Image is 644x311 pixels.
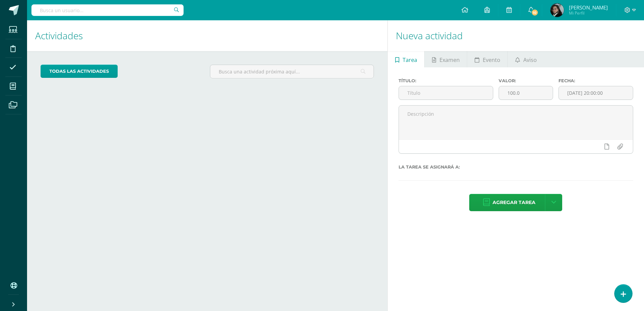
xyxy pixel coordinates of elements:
[210,65,374,78] input: Busca una actividad próxima aquí...
[439,52,460,68] span: Examen
[388,51,424,67] a: Tarea
[523,52,537,68] span: Aviso
[399,86,493,99] input: Título
[550,3,564,17] img: e602cc58a41d4ad1c6372315f6095ebf.png
[493,194,535,211] span: Agregar tarea
[508,51,544,67] a: Aviso
[499,78,553,83] label: Valor:
[399,78,493,83] label: Título:
[499,86,553,99] input: Puntos máximos
[403,52,417,68] span: Tarea
[569,4,608,11] span: [PERSON_NAME]
[558,78,633,83] label: Fecha:
[483,52,500,68] span: Evento
[425,51,467,67] a: Examen
[41,65,118,78] a: todas las Actividades
[559,86,633,99] input: Fecha de entrega
[396,20,636,51] h1: Nueva actividad
[35,20,379,51] h1: Actividades
[399,164,633,170] label: La tarea se asignará a:
[467,51,507,67] a: Evento
[31,4,184,16] input: Busca un usuario...
[531,9,539,16] span: 10
[569,10,608,16] span: Mi Perfil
